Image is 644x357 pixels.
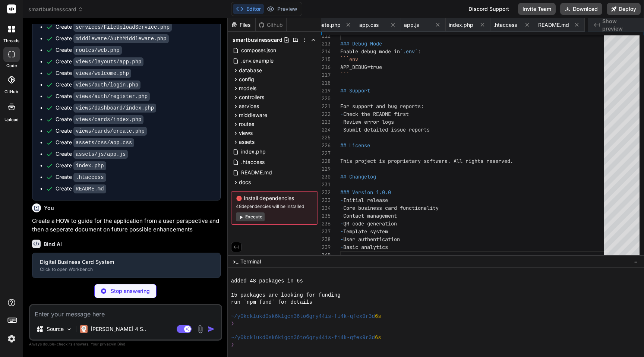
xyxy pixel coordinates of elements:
button: Editor [233,4,264,14]
span: README.md [240,168,273,177]
span: .htaccess [493,21,517,29]
span: eserved. [489,158,513,164]
div: 236 [321,220,331,228]
div: 240 [321,251,331,259]
span: views [239,129,253,137]
span: ```env [340,56,358,63]
span: Initial release [343,197,388,203]
span: User authentication [343,236,400,243]
label: Upload [4,117,19,123]
span: .env.example [240,56,274,65]
code: assets/css/app.css [73,138,134,147]
div: 239 [321,243,331,251]
button: Digital Business Card SystemClick to open Workbench [32,253,220,278]
span: services [239,102,259,110]
span: Template system [343,228,388,235]
span: - [340,228,343,235]
div: 223 [321,118,331,126]
div: 216 [321,63,331,71]
code: index.php [73,161,106,170]
span: Show preview [602,18,638,32]
span: Enable debug mode in [340,48,400,55]
div: 226 [321,142,331,149]
span: For support and bug reports: [340,103,424,110]
span: ~/y0kcklukd0sk6k1gcn36to6gry44is-fi4k-qfex9r3d [231,334,375,341]
span: .htaccess [240,158,265,167]
div: Create [56,150,128,158]
div: Create [56,116,143,123]
span: routes [239,120,254,128]
button: − [632,256,640,268]
div: 219 [321,87,331,95]
div: Create [56,162,106,170]
div: 230 [321,173,331,181]
img: settings [5,332,18,345]
span: Contact management [343,212,397,219]
span: >_ [233,258,238,265]
button: Invite Team [518,3,556,15]
div: Create [56,46,122,54]
div: Create [56,81,141,89]
span: index.php [240,147,266,156]
span: ### Version 1.0.0 [340,189,391,196]
span: run `npm fund` for details [231,299,312,306]
label: threads [3,38,19,44]
div: 232 [321,189,331,196]
span: 15 packages are looking for funding [231,292,341,299]
span: − [634,258,638,265]
span: - [340,244,343,250]
div: 215 [321,56,331,63]
div: 228 [321,157,331,165]
span: `.env` [400,48,418,55]
code: .htaccess [73,173,106,182]
img: Pick Models [66,326,72,332]
div: Github [256,21,286,29]
span: app.js [404,21,419,29]
code: routes/web.php [73,46,122,55]
code: views/auth/login.php [73,80,141,89]
span: 48 dependencies will be installed [236,203,313,209]
span: middleware [239,111,267,119]
div: 224 [321,126,331,134]
span: composer.json [240,46,277,55]
div: 221 [321,102,331,110]
span: smartbusinesscard [28,6,83,13]
img: Claude 4 Sonnet [80,325,88,333]
span: privacy [100,342,113,346]
span: assets [239,138,255,146]
span: - [340,212,343,219]
code: views/cards/create.php [73,127,147,136]
span: QR code generation [343,220,397,227]
span: ## License [340,142,370,149]
div: Digital Business Card System [40,258,212,266]
p: Always double-check its answers. Your in Bind [29,341,222,348]
code: services/FileUploadService.php [73,23,172,32]
button: Preview [264,4,300,14]
span: - [340,126,343,133]
span: Review error logs [343,119,394,125]
span: Basic analytics [343,244,388,250]
span: 6s [375,334,381,341]
span: models [239,85,256,92]
div: 235 [321,212,331,220]
div: Create [56,127,147,135]
span: - [340,111,343,117]
span: database [239,67,262,74]
div: 231 [321,181,331,189]
div: 233 [321,196,331,204]
span: controllers [239,94,264,101]
span: 6s [375,313,381,320]
button: Download [560,3,602,15]
span: app.css [359,21,379,29]
p: Create a HOW to guide for the application from a user perspective and then a seperate document on... [32,217,221,234]
span: added 48 packages in 6s [231,278,303,285]
div: 222 [321,110,331,118]
span: Check the README first [343,111,409,117]
div: Create [56,139,134,146]
div: Create [56,92,150,100]
div: 213 [321,40,331,48]
h6: You [44,204,54,212]
div: 238 [321,236,331,243]
code: views/dashboard/index.php [73,104,156,113]
span: ~/y0kcklukd0sk6k1gcn36to6gry44is-fi4k-qfex9r3d [231,313,375,320]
